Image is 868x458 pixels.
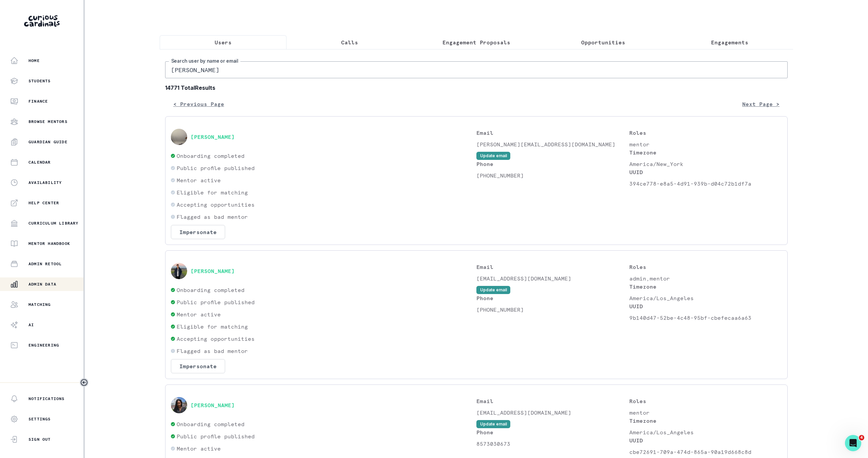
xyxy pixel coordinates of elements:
[711,38,748,46] p: Engagements
[476,397,629,405] p: Email
[476,152,510,160] button: Update email
[442,38,510,46] p: Engagement Proposals
[177,213,248,221] p: Flagged as bad mentor
[629,294,782,302] p: America/Los_Angeles
[629,140,782,148] p: mentor
[177,298,255,306] p: Public profile published
[629,263,782,271] p: Roles
[476,294,629,302] p: Phone
[177,201,255,209] p: Accepting opportunities
[476,428,629,436] p: Phone
[629,180,782,188] p: 394ce778-e8a5-4d91-939b-d04c72b1df7a
[28,241,70,246] p: Mentor Handbook
[191,402,235,409] button: [PERSON_NAME]
[476,274,629,283] p: [EMAIL_ADDRESS][DOMAIN_NAME]
[629,129,782,137] p: Roles
[215,38,232,46] p: Users
[629,409,782,417] p: mentor
[28,78,51,84] p: Students
[629,314,782,322] p: 9b140d47-52be-4c48-95bf-cbefecaa6a63
[629,302,782,310] p: UUID
[191,268,235,274] button: [PERSON_NAME]
[859,435,864,440] span: 4
[476,160,629,168] p: Phone
[177,164,255,172] p: Public profile published
[476,306,629,314] p: [PHONE_NUMBER]
[177,420,244,428] p: Onboarding completed
[28,200,59,206] p: Help Center
[629,397,782,405] p: Roles
[28,437,51,442] p: Sign Out
[629,417,782,425] p: Timezone
[28,302,51,307] p: Matching
[177,286,244,294] p: Onboarding completed
[24,15,60,27] img: Curious Cardinals Logo
[629,436,782,444] p: UUID
[28,180,62,185] p: Availability
[476,420,510,428] button: Update email
[476,263,629,271] p: Email
[581,38,625,46] p: Opportunities
[28,261,62,267] p: Admin Retool
[165,84,788,92] b: 14771 Total Results
[476,440,629,448] p: 8573030673
[28,342,59,348] p: Engineering
[28,119,67,124] p: Browse Mentors
[629,148,782,157] p: Timezone
[28,99,48,104] p: Finance
[177,322,248,331] p: Eligible for matching
[629,283,782,291] p: Timezone
[28,139,67,145] p: Guardian Guide
[177,444,221,453] p: Mentor active
[476,171,629,180] p: [PHONE_NUMBER]
[476,286,510,294] button: Update email
[177,335,255,343] p: Accepting opportunities
[734,97,788,111] button: Next Page >
[80,378,88,387] button: Toggle sidebar
[177,432,255,440] p: Public profile published
[476,140,629,148] p: [PERSON_NAME][EMAIL_ADDRESS][DOMAIN_NAME]
[341,38,358,46] p: Calls
[476,409,629,417] p: [EMAIL_ADDRESS][DOMAIN_NAME]
[28,322,34,328] p: AI
[28,282,56,287] p: Admin Data
[177,152,244,160] p: Onboarding completed
[165,97,232,111] button: < Previous Page
[28,416,51,422] p: Settings
[171,225,225,239] button: Impersonate
[191,133,235,140] button: [PERSON_NAME]
[476,129,629,137] p: Email
[177,347,248,355] p: Flagged as bad mentor
[629,168,782,176] p: UUID
[28,58,40,63] p: Home
[629,160,782,168] p: America/New_York
[629,448,782,456] p: cbe72691-709a-474d-865a-90a19d668c8d
[177,176,221,184] p: Mentor active
[629,274,782,283] p: admin,mentor
[171,359,225,373] button: Impersonate
[28,221,79,226] p: Curriculum Library
[28,396,65,401] p: Notifications
[177,310,221,318] p: Mentor active
[177,188,248,196] p: Eligible for matching
[28,160,51,165] p: Calendar
[629,428,782,436] p: America/Los_Angeles
[845,435,861,451] iframe: Intercom live chat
